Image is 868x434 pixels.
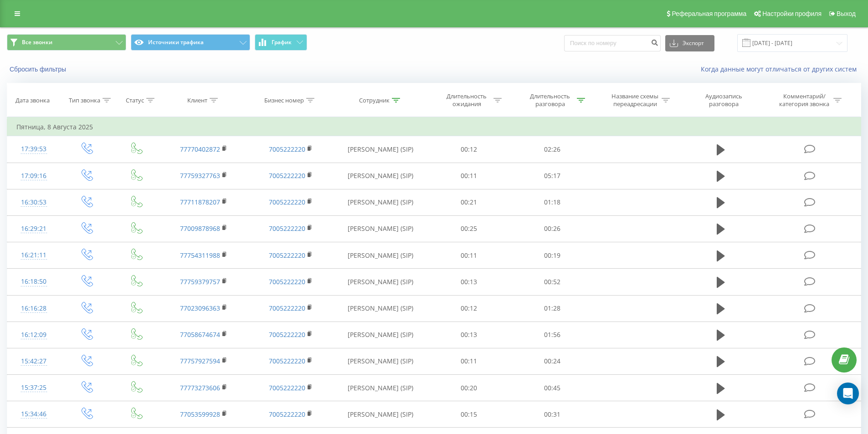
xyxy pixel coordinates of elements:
[694,92,753,108] div: Аудиозапись разговора
[269,145,305,153] a: 7005222220
[334,242,427,269] td: [PERSON_NAME] (SIP)
[22,39,52,46] span: Все звонки
[511,163,594,189] td: 05:17
[126,97,144,104] div: Статус
[511,269,594,295] td: 00:52
[511,242,594,269] td: 00:19
[180,277,220,286] a: 77759379757
[334,322,427,348] td: [PERSON_NAME] (SIP)
[269,171,305,180] a: 7005222220
[359,97,390,104] div: Сотрудник
[665,35,714,51] button: Экспорт
[269,410,305,419] a: 7005222220
[672,10,746,17] span: Реферальная программа
[269,224,305,233] a: 7005222220
[16,140,51,158] div: 17:39:53
[69,97,100,104] div: Тип звонка
[427,269,511,295] td: 00:13
[269,330,305,339] a: 7005222220
[272,39,292,46] span: График
[16,352,51,370] div: 15:42:27
[16,273,51,291] div: 16:18:50
[334,401,427,428] td: [PERSON_NAME] (SIP)
[131,34,250,51] button: Источники трафика
[180,410,220,419] a: 77053599928
[264,97,304,104] div: Бизнес номер
[427,215,511,242] td: 00:25
[427,163,511,189] td: 00:11
[7,118,861,136] td: Пятница, 8 Августа 2025
[269,277,305,286] a: 7005222220
[180,198,220,206] a: 77711878207
[180,357,220,365] a: 77757927594
[427,401,511,428] td: 00:15
[837,10,856,17] span: Выход
[180,330,220,339] a: 77058674674
[269,383,305,392] a: 7005222220
[180,383,220,392] a: 77773273606
[427,136,511,163] td: 00:12
[511,401,594,428] td: 00:31
[16,326,51,344] div: 16:12:09
[334,269,427,295] td: [PERSON_NAME] (SIP)
[427,348,511,374] td: 00:11
[16,194,51,211] div: 16:30:53
[427,295,511,322] td: 00:12
[564,35,661,51] input: Поиск по номеру
[511,189,594,215] td: 01:18
[180,145,220,153] a: 77770402872
[611,92,659,108] div: Название схемы переадресации
[837,383,859,404] div: Open Intercom Messenger
[269,304,305,312] a: 7005222220
[334,375,427,401] td: [PERSON_NAME] (SIP)
[511,375,594,401] td: 00:45
[269,198,305,206] a: 7005222220
[16,167,51,185] div: 17:09:16
[526,92,575,108] div: Длительность разговора
[269,251,305,260] a: 7005222220
[511,136,594,163] td: 02:26
[180,251,220,260] a: 77754311988
[511,215,594,242] td: 00:26
[16,300,51,317] div: 16:16:28
[762,10,822,17] span: Настройки профиля
[16,220,51,238] div: 16:29:21
[334,215,427,242] td: [PERSON_NAME] (SIP)
[180,171,220,180] a: 77759327763
[269,357,305,365] a: 7005222220
[511,295,594,322] td: 01:28
[7,34,126,51] button: Все звонки
[180,224,220,233] a: 77009878968
[334,348,427,374] td: [PERSON_NAME] (SIP)
[255,34,307,51] button: График
[778,92,831,108] div: Комментарий/категория звонка
[15,97,50,104] div: Дата звонка
[511,322,594,348] td: 01:56
[187,97,207,104] div: Клиент
[334,136,427,163] td: [PERSON_NAME] (SIP)
[16,405,51,423] div: 15:34:46
[427,322,511,348] td: 00:13
[7,65,71,73] button: Сбросить фильтры
[334,163,427,189] td: [PERSON_NAME] (SIP)
[427,375,511,401] td: 00:20
[511,348,594,374] td: 00:24
[442,92,491,108] div: Длительность ожидания
[334,189,427,215] td: [PERSON_NAME] (SIP)
[701,65,861,73] a: Когда данные могут отличаться от других систем
[334,295,427,322] td: [PERSON_NAME] (SIP)
[427,242,511,269] td: 00:11
[16,379,51,397] div: 15:37:25
[180,304,220,312] a: 77023096363
[16,246,51,264] div: 16:21:11
[427,189,511,215] td: 00:21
